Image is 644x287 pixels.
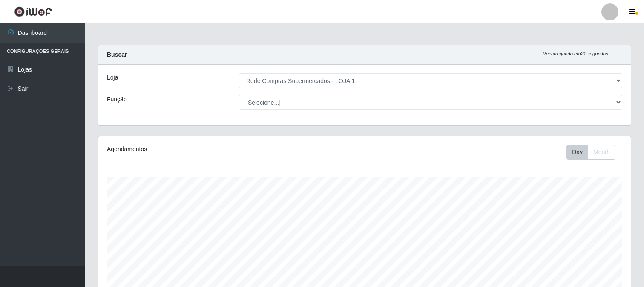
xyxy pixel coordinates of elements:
button: Month [588,145,615,160]
label: Função [107,95,127,104]
div: First group [566,145,615,160]
div: Agendamentos [107,145,314,154]
strong: Buscar [107,51,127,58]
button: Day [566,145,588,160]
i: Recarregando em 21 segundos... [543,51,612,56]
img: CoreUI Logo [14,6,52,17]
label: Loja [107,73,118,82]
div: Toolbar with button groups [566,145,622,160]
